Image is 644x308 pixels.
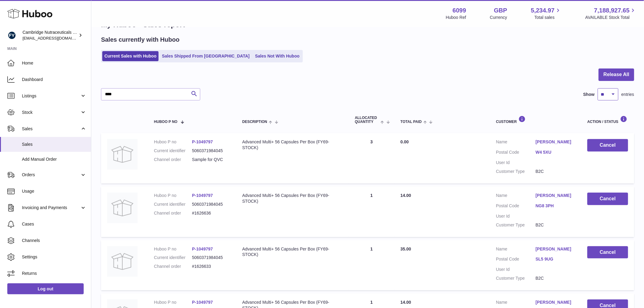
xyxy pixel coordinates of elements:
a: Log out [7,283,84,294]
a: Current Sales with Huboo [102,51,159,61]
span: Sales [22,142,86,147]
dd: 5060371984045 [192,201,230,207]
dt: Name [496,299,536,307]
dt: Channel order [154,210,192,216]
dt: Customer Type [496,169,536,174]
div: Advanced Multi+ 56 Capsules Per Box (FY69-STOCK) [242,246,343,258]
strong: 6099 [453,6,466,15]
td: 1 [349,187,394,237]
a: W4 5XU [536,149,575,155]
span: Invoicing and Payments [22,205,80,211]
dd: 5060371984045 [192,255,230,261]
dt: Customer Type [496,222,536,228]
a: [PERSON_NAME] [536,246,575,252]
span: Returns [22,271,86,276]
span: Usage [22,188,86,194]
dd: Sample for QVC [192,157,230,163]
span: [EMAIL_ADDRESS][DOMAIN_NAME] [23,36,89,40]
span: Channels [22,238,86,243]
span: Listings [22,93,80,99]
span: Total sales [534,15,562,20]
span: 14.00 [401,193,411,198]
span: Stock [22,110,80,115]
span: Orders [22,172,80,178]
a: NG8 3PH [536,203,575,209]
a: [PERSON_NAME] [536,193,575,198]
span: 0.00 [401,139,409,144]
a: P-1049797 [192,139,213,144]
span: Cases [22,221,86,227]
div: Advanced Multi+ 56 Capsules Per Box (FY69-STOCK) [242,139,343,151]
img: no-photo.jpg [107,193,138,223]
span: Dashboard [22,77,86,82]
span: Add Manual Order [22,156,86,162]
div: Action / Status [587,116,628,124]
dt: User Id [496,213,536,219]
label: Show [583,92,595,97]
td: 3 [349,133,394,184]
button: Cancel [587,139,628,152]
span: Settings [22,254,86,260]
span: Total paid [401,120,422,124]
a: 7,188,927.65 AVAILABLE Stock Total [585,6,637,20]
a: SL5 9UG [536,256,575,262]
dt: Channel order [154,264,192,269]
dt: Name [496,139,536,146]
dt: Current identifier [154,201,192,207]
dd: 5060371984045 [192,148,230,154]
button: Cancel [587,193,628,205]
a: Sales Shipped From [GEOGRAPHIC_DATA] [160,51,252,61]
dd: #1626633 [192,264,230,269]
dt: Huboo P no [154,246,192,252]
dt: Channel order [154,157,192,163]
a: P-1049797 [192,247,213,251]
img: huboo@camnutra.com [7,31,16,40]
dt: User Id [496,267,536,272]
div: Currency [490,15,507,20]
div: Cambridge Nutraceuticals Ltd [23,30,77,41]
dd: #1626636 [192,210,230,216]
span: ALLOCATED Quantity [355,116,379,124]
div: Huboo Ref [446,15,466,20]
dt: Huboo P no [154,299,192,305]
a: P-1049797 [192,300,213,305]
dt: Postal Code [496,256,536,264]
span: Description [242,120,267,124]
img: no-photo.jpg [107,246,138,277]
dt: Postal Code [496,149,536,157]
dd: B2C [536,222,575,228]
button: Release All [599,68,634,81]
dt: Postal Code [496,203,536,210]
dd: B2C [536,275,575,281]
span: AVAILABLE Stock Total [585,15,637,20]
span: 14.00 [401,300,411,305]
a: [PERSON_NAME] [536,299,575,305]
a: 5,234.97 Total sales [531,6,562,20]
a: Sales Not With Huboo [253,51,302,61]
dt: User Id [496,160,536,166]
span: Sales [22,126,80,132]
dt: Huboo P no [154,193,192,198]
dt: Current identifier [154,148,192,154]
span: Home [22,60,86,66]
dt: Current identifier [154,255,192,261]
a: [PERSON_NAME] [536,139,575,145]
a: P-1049797 [192,193,213,198]
span: 7,188,927.65 [594,6,630,15]
td: 1 [349,240,394,291]
dd: B2C [536,169,575,174]
span: Huboo P no [154,120,177,124]
dt: Name [496,246,536,254]
dt: Name [496,193,536,200]
dt: Customer Type [496,275,536,281]
span: 35.00 [401,247,411,251]
dt: Huboo P no [154,139,192,145]
img: no-photo.jpg [107,139,138,170]
h2: Sales currently with Huboo [101,36,180,44]
div: Customer [496,116,575,124]
button: Cancel [587,246,628,259]
span: entries [621,92,634,97]
strong: GBP [494,6,507,15]
span: 5,234.97 [531,6,555,15]
div: Advanced Multi+ 56 Capsules Per Box (FY69-STOCK) [242,193,343,204]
